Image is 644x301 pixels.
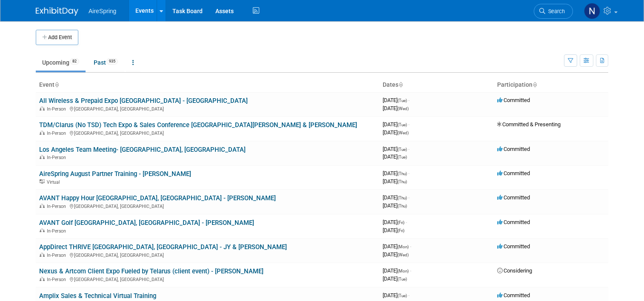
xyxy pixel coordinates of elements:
[398,147,407,152] span: (Tue)
[383,129,409,136] span: [DATE]
[40,228,45,233] img: In-Person Event
[408,292,409,298] span: -
[408,146,409,152] span: -
[398,106,409,111] span: (Wed)
[39,267,263,275] a: Nexus & Artcom Client Expo Fueled by Telarus (client event) - [PERSON_NAME]
[383,121,409,128] span: [DATE]
[40,204,45,208] img: In-Person Event
[36,7,78,16] img: ExhibitDay
[39,251,376,258] div: [GEOGRAPHIC_DATA], [GEOGRAPHIC_DATA]
[383,194,409,201] span: [DATE]
[47,106,69,112] span: In-Person
[70,58,79,65] span: 82
[379,78,494,92] th: Dates
[39,121,357,129] a: TDM/Clarus (No TSD) Tech Expo & Sales Conference [GEOGRAPHIC_DATA][PERSON_NAME] & [PERSON_NAME]
[383,219,407,225] span: [DATE]
[398,98,407,103] span: (Tue)
[383,178,407,185] span: [DATE]
[398,122,407,127] span: (Tue)
[40,179,45,184] img: Virtual Event
[39,97,248,105] a: All Wireless & Prepaid Expo [GEOGRAPHIC_DATA] - [GEOGRAPHIC_DATA]
[383,227,404,233] span: [DATE]
[534,4,573,19] a: Search
[408,194,409,201] span: -
[408,170,409,176] span: -
[383,170,409,176] span: [DATE]
[398,277,407,281] span: (Tue)
[497,170,530,176] span: Committed
[545,8,565,14] span: Search
[497,146,530,152] span: Committed
[398,155,407,159] span: (Tue)
[383,267,411,274] span: [DATE]
[47,131,69,136] span: In-Person
[408,121,409,128] span: -
[398,244,409,249] span: (Mon)
[89,8,116,14] span: AireSpring
[497,194,530,201] span: Committed
[497,219,530,225] span: Committed
[398,204,407,208] span: (Thu)
[398,196,407,200] span: (Thu)
[39,219,254,227] a: AVANT Golf [GEOGRAPHIC_DATA], [GEOGRAPHIC_DATA] - [PERSON_NAME]
[398,179,407,184] span: (Thu)
[398,131,409,135] span: (Wed)
[408,97,409,103] span: -
[39,105,376,112] div: [GEOGRAPHIC_DATA], [GEOGRAPHIC_DATA]
[398,220,404,225] span: (Fri)
[47,155,69,160] span: In-Person
[40,131,45,135] img: In-Person Event
[398,293,407,298] span: (Tue)
[36,54,86,71] a: Upcoming82
[497,292,530,298] span: Committed
[36,78,379,92] th: Event
[87,54,124,71] a: Past935
[383,275,407,282] span: [DATE]
[39,170,191,178] a: AireSpring August Partner Training - [PERSON_NAME]
[497,243,530,250] span: Committed
[39,146,246,153] a: Los Angeles Team Meeting- [GEOGRAPHIC_DATA], [GEOGRAPHIC_DATA]
[40,106,45,111] img: In-Person Event
[383,202,407,209] span: [DATE]
[39,129,376,136] div: [GEOGRAPHIC_DATA], [GEOGRAPHIC_DATA]
[406,219,407,225] span: -
[47,204,69,209] span: In-Person
[398,81,403,88] a: Sort by Start Date
[40,253,45,257] img: In-Person Event
[39,275,376,282] div: [GEOGRAPHIC_DATA], [GEOGRAPHIC_DATA]
[39,194,276,202] a: AVANT Happy Hour [GEOGRAPHIC_DATA], [GEOGRAPHIC_DATA] - [PERSON_NAME]
[398,171,407,176] span: (Thu)
[497,97,530,103] span: Committed
[584,3,600,19] img: Natalie Pyron
[497,121,561,128] span: Committed & Presenting
[383,243,411,250] span: [DATE]
[39,202,376,209] div: [GEOGRAPHIC_DATA], [GEOGRAPHIC_DATA]
[40,155,45,159] img: In-Person Event
[383,292,409,298] span: [DATE]
[47,277,69,282] span: In-Person
[47,179,62,185] span: Virtual
[532,81,537,88] a: Sort by Participation Type
[398,253,409,257] span: (Wed)
[40,277,45,281] img: In-Person Event
[106,58,118,65] span: 935
[54,81,59,88] a: Sort by Event Name
[39,243,287,251] a: AppDirect THRIVE [GEOGRAPHIC_DATA], [GEOGRAPHIC_DATA] - JY & [PERSON_NAME]
[383,153,407,160] span: [DATE]
[497,267,532,274] span: Considering
[47,228,69,234] span: In-Person
[39,292,156,300] a: Amplix Sales & Technical Virtual Training
[383,251,409,258] span: [DATE]
[398,228,404,233] span: (Fri)
[383,97,409,103] span: [DATE]
[410,243,411,250] span: -
[383,105,409,111] span: [DATE]
[36,30,78,45] button: Add Event
[410,267,411,274] span: -
[47,253,69,258] span: In-Person
[383,146,409,152] span: [DATE]
[398,269,409,273] span: (Mon)
[494,78,608,92] th: Participation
